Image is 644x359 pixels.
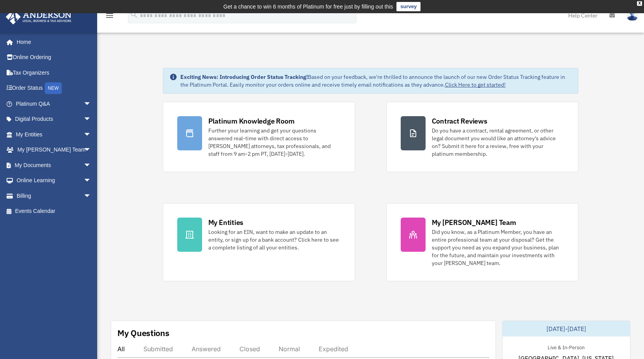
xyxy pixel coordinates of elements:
div: Did you know, as a Platinum Member, you have an entire professional team at your disposal? Get th... [432,228,564,267]
img: Anderson Advisors Platinum Portal [3,9,74,24]
div: Contract Reviews [432,116,487,126]
a: menu [105,14,114,20]
div: NEW [45,82,62,94]
a: My Documentsarrow_drop_down [5,157,103,173]
a: Billingarrow_drop_down [5,188,103,204]
span: arrow_drop_down [84,188,99,204]
a: Home [5,34,99,50]
div: Live & In-Person [541,343,591,351]
a: Events Calendar [5,204,103,219]
span: arrow_drop_down [84,173,99,189]
span: arrow_drop_down [84,157,99,173]
a: My [PERSON_NAME] Teamarrow_drop_down [5,142,103,158]
div: close [637,1,642,6]
span: arrow_drop_down [84,96,99,112]
div: Looking for an EIN, want to make an update to an entity, or sign up for a bank account? Click her... [208,228,341,251]
img: User Pic [627,10,638,21]
div: [DATE]-[DATE] [503,321,630,336]
div: Further your learning and get your questions answered real-time with direct access to [PERSON_NAM... [208,127,341,158]
a: Order StatusNEW [5,80,103,96]
div: Submitted [143,345,173,353]
div: All [117,345,125,353]
span: arrow_drop_down [84,127,99,143]
a: Digital Productsarrow_drop_down [5,112,103,127]
div: Closed [239,345,260,353]
a: My Entitiesarrow_drop_down [5,127,103,142]
span: arrow_drop_down [84,142,99,158]
div: My [PERSON_NAME] Team [432,218,516,227]
i: menu [105,11,114,20]
a: Online Learningarrow_drop_down [5,173,103,188]
div: Normal [279,345,300,353]
a: My Entities Looking for an EIN, want to make an update to an entity, or sign up for a bank accoun... [163,203,355,281]
div: Platinum Knowledge Room [208,116,295,126]
div: Do you have a contract, rental agreement, or other legal document you would like an attorney's ad... [432,127,564,158]
a: Click Here to get started! [445,81,506,88]
a: Contract Reviews Do you have a contract, rental agreement, or other legal document you would like... [386,102,579,172]
a: Tax Organizers [5,65,103,80]
i: search [130,10,138,19]
a: survey [396,2,421,11]
div: Based on your feedback, we're thrilled to announce the launch of our new Order Status Tracking fe... [180,73,572,89]
a: Platinum Knowledge Room Further your learning and get your questions answered real-time with dire... [163,102,355,172]
a: Platinum Q&Aarrow_drop_down [5,96,103,112]
a: Online Ordering [5,50,103,65]
strong: Exciting News: Introducing Order Status Tracking! [180,73,308,80]
span: arrow_drop_down [84,112,99,127]
div: My Entities [208,218,243,227]
div: Get a chance to win 6 months of Platinum for free just by filling out this [223,2,393,11]
div: Expedited [319,345,348,353]
a: My [PERSON_NAME] Team Did you know, as a Platinum Member, you have an entire professional team at... [386,203,579,281]
div: Answered [192,345,221,353]
div: My Questions [117,327,169,339]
